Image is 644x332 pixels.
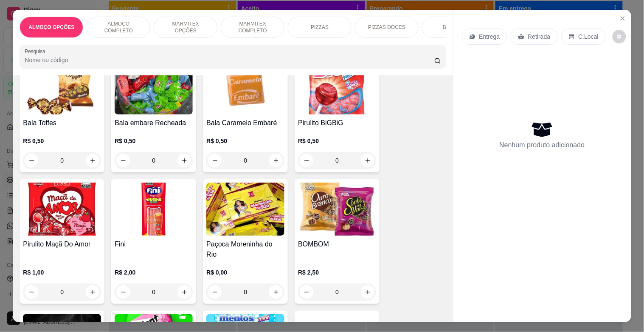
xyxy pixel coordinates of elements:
h4: Paçoca Moreninha do Rio [206,239,284,260]
h4: Pirulito BiGBiG [298,118,376,128]
img: product-image [23,183,101,236]
button: Close [616,11,630,25]
img: product-image [298,61,376,114]
button: decrease-product-quantity [116,154,130,167]
p: R$ 0,00 [206,268,284,277]
button: decrease-product-quantity [613,30,626,43]
button: increase-product-quantity [269,154,283,167]
p: BEBIDAS [443,24,465,31]
p: R$ 2,50 [298,268,376,277]
h4: Bala Toffes [23,118,101,128]
h4: Bala embare Recheada [115,118,193,128]
h4: Pirulito Maçã Do Amor [23,239,101,249]
p: MARMITEX OPÇÕES [161,20,210,34]
p: PIZZAS DOCES [368,24,405,31]
p: ALMOÇO COMPLETO [94,20,143,34]
p: C.Local [579,32,599,41]
button: increase-product-quantity [86,154,99,167]
img: product-image [115,61,193,114]
img: product-image [206,61,284,114]
button: increase-product-quantity [361,154,374,167]
p: MARMITEX COMPLETO [228,20,277,34]
button: decrease-product-quantity [208,154,222,167]
button: decrease-product-quantity [300,154,313,167]
p: PIZZAS [311,24,329,31]
p: R$ 0,50 [115,137,193,145]
h4: BOMBOM [298,239,376,249]
p: ALMOÇO OPÇÕES [28,24,74,31]
p: Retirada [528,32,551,41]
button: increase-product-quantity [86,285,99,299]
img: product-image [23,61,101,114]
input: Pesquisa [25,56,434,64]
button: decrease-product-quantity [116,285,130,299]
button: decrease-product-quantity [25,154,38,167]
button: increase-product-quantity [177,285,191,299]
img: product-image [206,183,284,236]
button: increase-product-quantity [177,154,191,167]
p: R$ 0,50 [298,137,376,145]
p: R$ 0,50 [206,137,284,145]
h4: Fini [115,239,193,249]
h4: Bala Caramelo Embaré [206,118,284,128]
p: R$ 0,50 [23,137,101,145]
p: Nenhum produto adicionado [500,140,585,150]
p: R$ 2,00 [115,268,193,277]
img: product-image [298,183,376,236]
button: decrease-product-quantity [25,285,38,299]
img: product-image [115,183,193,236]
label: Pesquisa [25,48,48,55]
p: Entrega [479,32,500,41]
p: R$ 1,00 [23,268,101,277]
